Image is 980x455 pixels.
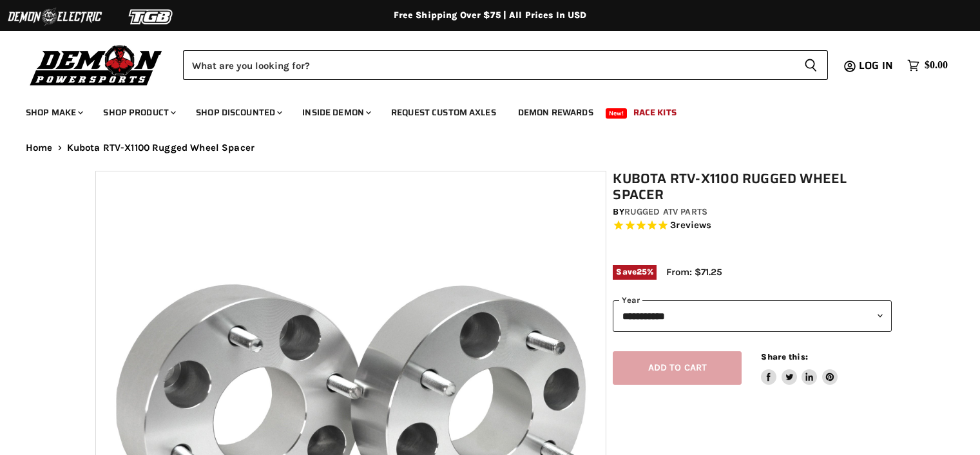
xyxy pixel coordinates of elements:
[103,5,200,29] img: TGB Logo 2
[613,219,891,233] span: Rated 4.7 out of 5 stars 3 reviews
[613,300,891,332] select: year
[925,59,948,72] span: $0.00
[613,205,891,219] div: by
[676,220,711,231] span: reviews
[666,266,722,278] span: From: $71.25
[6,5,103,29] img: Demon Electric Logo 2
[761,352,807,362] span: Share this:
[794,50,828,80] button: Search
[606,108,628,119] span: New!
[16,94,945,126] ul: Main menu
[381,99,506,126] a: Request Custom Axles
[67,142,255,153] span: Kubota RTV-X1100 Rugged Wheel Spacer
[16,99,91,126] a: Shop Make
[853,60,901,72] a: Log in
[93,99,184,126] a: Shop Product
[761,351,838,385] aside: Share this:
[637,267,647,276] span: 25
[624,99,686,126] a: Race Kits
[613,265,657,279] span: Save %
[26,42,167,88] img: Demon Powersports
[26,142,53,153] a: Home
[293,99,379,126] a: Inside Demon
[183,50,828,80] form: Product
[613,171,891,203] h1: Kubota RTV-X1100 Rugged Wheel Spacer
[183,50,794,80] input: Search
[624,206,707,217] a: Rugged ATV Parts
[901,56,954,75] a: $0.00
[670,220,711,231] span: 3 reviews
[508,99,603,126] a: Demon Rewards
[186,99,290,126] a: Shop Discounted
[859,57,893,73] span: Log in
